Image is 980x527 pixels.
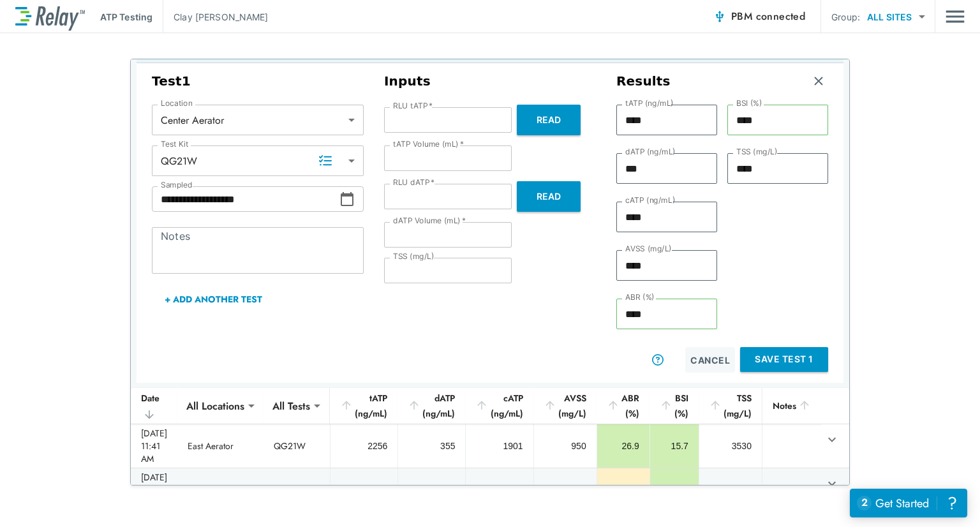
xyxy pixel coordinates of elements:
[946,4,965,29] button: Main menu
[131,388,177,424] th: Date
[341,440,387,452] div: 2256
[607,390,639,421] div: ABR (%)
[625,293,655,302] label: ABR (%)
[685,347,735,373] button: Cancel
[141,471,167,509] div: [DATE] 10:58 AM
[850,489,967,517] iframe: Resource center
[161,181,193,189] label: Sampled
[821,429,843,450] button: expand row
[341,484,387,496] div: 2026
[821,473,843,494] button: expand row
[607,440,639,452] div: 26.9
[141,427,167,465] div: [DATE] 11:41 AM
[177,468,264,512] td: Center Aerator
[161,99,193,108] label: Location
[152,107,364,133] div: Center Aerator
[408,484,455,496] div: 536
[264,468,330,512] td: QG21W
[393,140,464,149] label: tATP Volume (mL)
[152,284,275,315] button: + Add Another Test
[174,10,268,24] p: Clay [PERSON_NAME]
[152,148,364,174] div: QG21W
[709,440,752,452] div: 3530
[625,244,672,253] label: AVSS (mg/L)
[946,4,965,29] img: Drawer Icon
[517,105,581,135] button: Read
[15,3,85,31] img: LuminUltra Relay
[731,8,805,26] span: PBM
[393,101,433,110] label: RLU tATP
[660,484,688,496] div: 26.5
[476,440,523,452] div: 1901
[607,484,639,496] div: 20.3
[152,73,364,89] h3: Test 1
[517,181,581,212] button: Read
[831,10,860,24] p: Group:
[161,140,189,149] label: Test Kit
[340,390,387,421] div: tATP (ng/mL)
[393,216,466,225] label: dATP Volume (mL)
[152,186,339,212] input: Choose date, selected date is Aug 25, 2025
[408,390,455,421] div: dATP (ng/mL)
[736,99,762,108] label: BSI (%)
[773,398,811,413] div: Notes
[384,73,596,89] h3: Inputs
[544,390,586,421] div: AVSS (mg/L)
[100,10,152,24] p: ATP Testing
[660,440,688,452] div: 15.7
[393,178,434,187] label: RLU dATP
[264,424,330,468] td: QG21W
[736,147,778,156] label: TSS (mg/L)
[177,393,253,419] div: All Locations
[264,393,319,419] div: All Tests
[177,424,264,468] td: East Aerator
[476,484,523,496] div: 1489
[408,440,455,452] div: 355
[625,147,676,156] label: dATP (ng/mL)
[660,390,688,421] div: BSI (%)
[812,75,825,87] img: Remove
[625,196,675,205] label: cATP (ng/mL)
[713,10,726,23] img: Connected Icon
[709,484,752,496] div: 3670
[544,440,586,452] div: 950
[756,9,806,24] span: connected
[625,99,674,108] label: tATP (ng/mL)
[740,347,828,372] button: Save Test 1
[709,390,752,421] div: TSS (mg/L)
[544,484,586,496] div: 744
[616,73,671,89] h3: Results
[475,390,523,421] div: cATP (ng/mL)
[708,4,810,29] button: PBM connected
[393,252,434,261] label: TSS (mg/L)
